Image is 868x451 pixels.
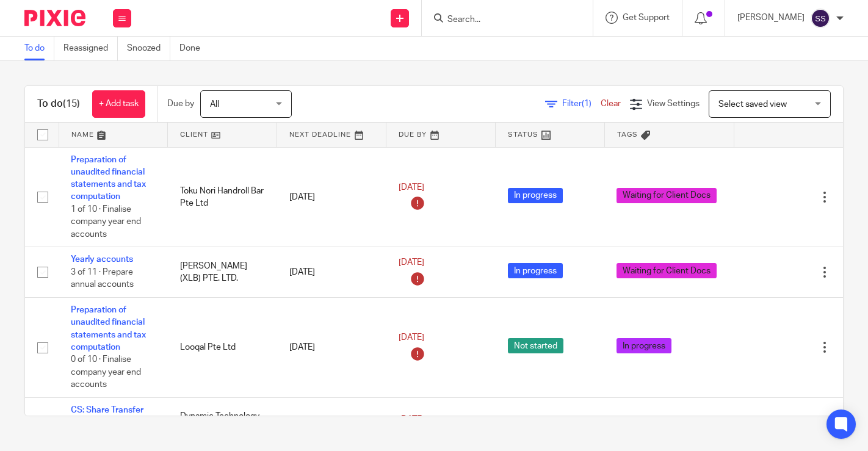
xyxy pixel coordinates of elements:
input: Search [446,15,556,26]
span: Waiting for Client Docs [617,188,717,203]
a: To do [24,37,54,60]
td: [PERSON_NAME] (XLB) PTE. LTD. [168,247,277,297]
span: 1 of 10 · Finalise company year end accounts [71,205,141,239]
span: [DATE] [399,333,424,342]
a: Done [179,37,209,60]
span: In progress [508,188,563,203]
span: In progress [508,263,563,278]
span: Filter [562,99,601,108]
span: Waiting for Client Docs [617,263,717,278]
img: svg%3E [811,9,830,28]
img: Pixie [24,10,85,26]
span: Select saved view [718,100,787,109]
a: Clear [601,99,621,108]
span: View Settings [647,99,700,108]
span: 3 of 11 · Prepare annual accounts [71,268,134,289]
span: Not started [508,338,563,353]
a: Reassigned [63,37,118,60]
p: Due by [167,98,194,110]
a: + Add task [92,90,145,118]
a: Preparation of unaudited financial statements and tax computation [71,156,146,201]
span: 0 of 10 · Finalise company year end accounts [71,355,141,389]
span: (1) [582,99,591,108]
span: In progress [617,338,671,353]
td: Looqal Pte Ltd [168,297,277,397]
span: All [210,100,219,109]
a: Snoozed [127,37,170,60]
span: Tags [617,131,638,138]
span: [DATE] [399,415,424,424]
span: [DATE] [399,258,424,267]
p: [PERSON_NAME] [737,12,805,24]
span: (15) [63,99,80,109]
a: Yearly accounts [71,255,133,264]
span: Get Support [623,13,670,22]
span: [DATE] [399,183,424,192]
a: CS: Share Transfer [71,406,143,414]
h1: To do [37,98,80,110]
td: [DATE] [277,147,386,247]
td: [DATE] [277,297,386,397]
td: [DATE] [277,247,386,297]
a: Preparation of unaudited financial statements and tax computation [71,306,146,352]
td: Toku Nori Handroll Bar Pte Ltd [168,147,277,247]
